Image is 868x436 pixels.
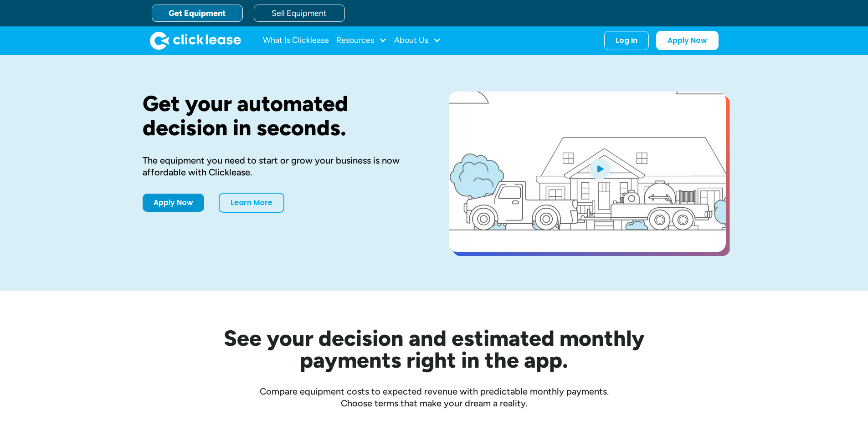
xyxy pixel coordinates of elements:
[150,31,241,50] a: home
[179,327,689,371] h2: See your decision and estimated monthly payments right in the app.
[449,92,726,252] a: open lightbox
[254,5,345,22] a: Sell Equipment
[143,385,726,409] div: Compare equipment costs to expected revenue with predictable monthly payments. Choose terms that ...
[336,31,387,50] div: Resources
[656,31,719,50] a: Apply Now
[263,31,329,50] a: What Is Clicklease
[616,36,637,45] div: Log In
[152,5,243,22] a: Get Equipment
[143,194,204,212] a: Apply Now
[150,31,241,50] img: Clicklease logo
[219,193,284,213] a: Learn More
[394,31,441,50] div: About Us
[143,92,420,140] h1: Get your automated decision in seconds.
[587,156,612,181] img: Blue play button logo on a light blue circular background
[143,154,420,178] div: The equipment you need to start or grow your business is now affordable with Clicklease.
